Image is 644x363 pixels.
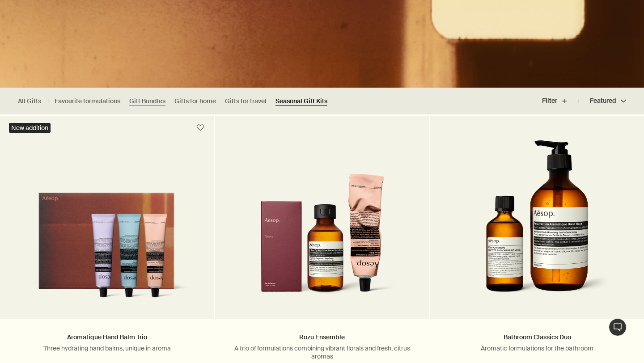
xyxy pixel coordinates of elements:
[67,333,147,341] a: Aromatique Hand Balm Trio
[225,97,267,106] a: Gifts for travel
[192,120,208,136] button: Save to cabinet
[229,344,415,360] p: A trio of formulations combining vibrant florals and fresh, citrus aromas
[504,333,571,341] a: Bathroom Classics Duo
[174,97,216,106] a: Gifts for home
[275,97,327,106] a: Seasonal Gift Kits
[18,97,41,106] a: All Gifts
[542,90,579,112] button: Filter
[444,344,631,352] p: Aromatic formulations for the bathroom
[129,97,165,106] a: Gift Bundles
[464,140,610,305] img: Resurrection Aromatique Hand Wash and Post-Poo Drops
[249,140,395,305] img: Rozu Ensemble
[13,344,200,352] p: Three hydrating hand balms, unique in aroma
[215,140,429,319] a: Rozu Ensemble
[609,318,627,336] button: Chat en direct
[299,333,345,341] a: Rōzu Ensemble
[13,192,200,305] img: Three aluminium hand balm tubes alongside a recycled-cardboard gift box.
[579,90,626,112] button: Featured
[55,97,120,106] a: Favourite formulations
[430,140,644,319] a: Resurrection Aromatique Hand Wash and Post-Poo Drops
[9,123,51,133] div: New addition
